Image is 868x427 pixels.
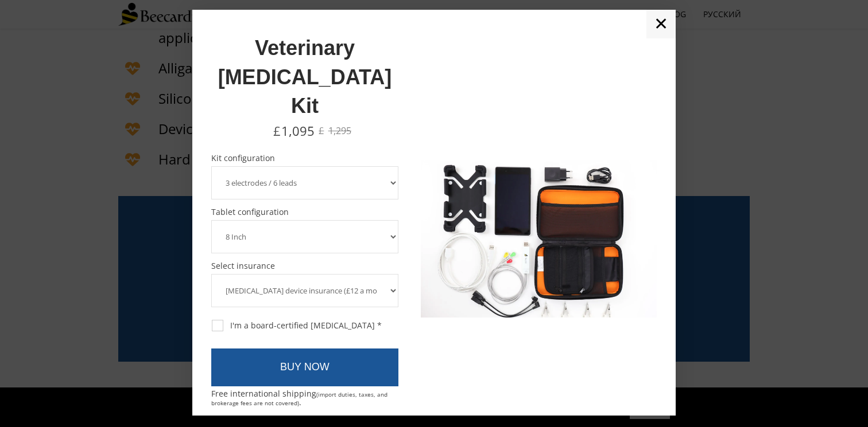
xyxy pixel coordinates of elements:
[218,36,392,117] span: Veterinary [MEDICAL_DATA] Kit
[646,10,676,38] a: ✕
[211,208,398,216] span: Tablet configuration
[212,320,382,331] div: I'm a board-certified [MEDICAL_DATA] *
[211,388,387,408] span: Free international shipping .
[211,390,387,407] span: (import duties, taxes, and brokerage fees are not covered)
[328,124,351,137] span: 1,295
[211,274,398,307] select: Select insurance
[319,124,324,137] span: £
[211,348,398,386] a: BUY NOW
[273,122,281,139] span: £
[211,220,398,253] select: Tablet configuration
[211,166,398,199] select: Kit configuration
[281,122,315,139] span: 1,095
[211,154,398,162] span: Kit configuration
[211,262,398,270] span: Select insurance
